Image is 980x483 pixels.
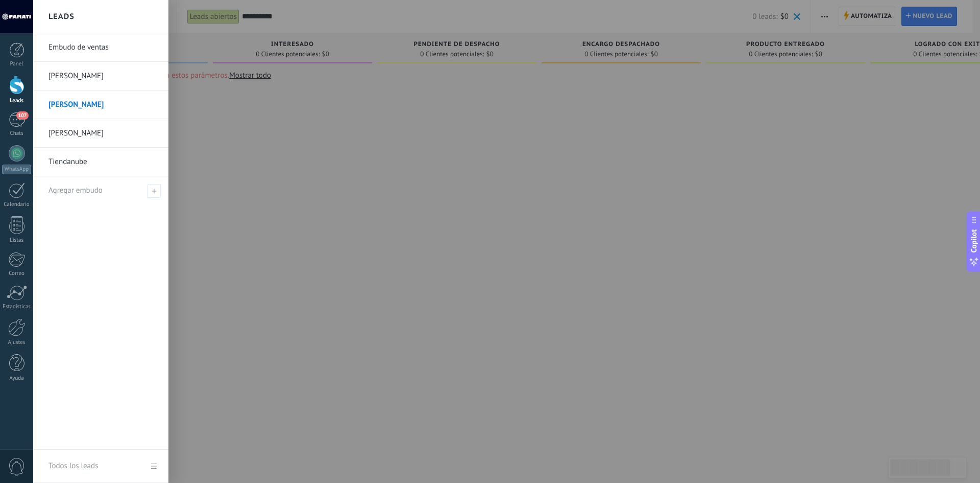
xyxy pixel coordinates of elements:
div: Chats [2,130,32,137]
a: Tiendanube [48,148,158,176]
a: [PERSON_NAME] [48,90,158,119]
div: Estadísticas [2,304,32,310]
h2: Leads [48,1,75,33]
div: Todos los leads [48,452,98,480]
div: WhatsApp [2,165,31,174]
a: [PERSON_NAME] [48,62,158,90]
div: Ajustes [2,339,32,346]
span: 107 [16,111,28,120]
div: Calendario [2,201,32,208]
a: Embudo de ventas [48,33,158,62]
span: Copilot [969,229,979,252]
a: Todos los leads [33,450,168,483]
a: [PERSON_NAME] [48,119,158,148]
div: Listas [2,237,32,244]
div: Leads [2,98,32,104]
div: Ayuda [2,375,32,382]
div: Correo [2,270,32,277]
span: Agregar embudo [48,186,103,195]
div: Panel [2,61,32,67]
span: Agregar embudo [147,184,161,198]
